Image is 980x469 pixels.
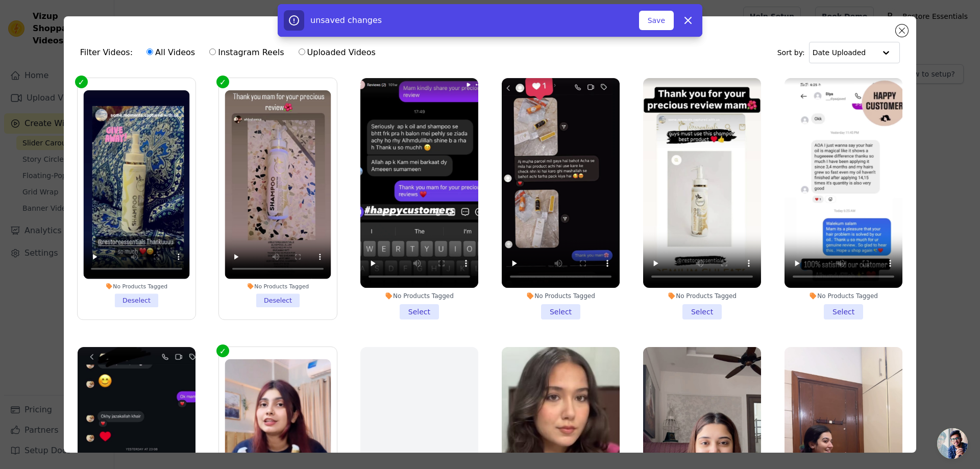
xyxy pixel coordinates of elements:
div: No Products Tagged [785,292,902,300]
div: Filter Videos: [80,41,381,64]
div: No Products Tagged [643,292,761,300]
div: Open chat [937,428,968,459]
label: Instagram Reels [209,46,284,59]
div: No Products Tagged [360,292,478,300]
label: All Videos [146,46,195,59]
button: Save [639,11,674,30]
div: No Products Tagged [83,283,189,290]
div: No Products Tagged [225,283,331,290]
span: unsaved changes [310,15,382,25]
label: Uploaded Videos [298,46,376,59]
div: No Products Tagged [502,292,620,300]
div: Sort by: [777,42,900,63]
